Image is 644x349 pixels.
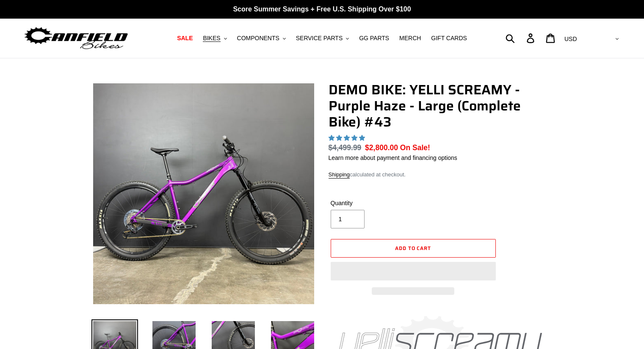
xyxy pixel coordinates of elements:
button: BIKES [199,33,231,44]
button: COMPONENTS [233,33,290,44]
span: $2,800.00 [365,143,398,152]
a: Shipping [329,171,350,179]
s: $4,499.99 [329,143,362,152]
span: MERCH [399,35,421,42]
a: Learn more about payment and financing options [329,154,457,161]
span: SALE [177,35,193,42]
span: GIFT CARDS [431,35,467,42]
span: BIKES [203,35,220,42]
span: On Sale! [400,142,430,153]
h1: DEMO BIKE: YELLI SCREAMY - Purple Haze - Large (Complete Bike) #43 [329,82,553,130]
img: Canfield Bikes [23,25,129,52]
label: Quantity [331,199,411,208]
span: SERVICE PARTS [296,35,343,42]
span: GG PARTS [359,35,389,42]
a: SALE [173,33,197,44]
a: GG PARTS [355,33,393,44]
span: Add to cart [395,244,431,252]
a: MERCH [395,33,425,44]
input: Search [510,29,532,47]
div: calculated at checkout. [329,170,553,179]
img: DEMO BIKE: YELLI SCREAMY - Purple Haze - Large - Complete Bike [93,83,314,304]
span: 5.00 stars [329,135,367,141]
span: COMPONENTS [237,35,279,42]
a: GIFT CARDS [427,33,471,44]
button: SERVICE PARTS [292,33,353,44]
button: Add to cart [331,239,496,258]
